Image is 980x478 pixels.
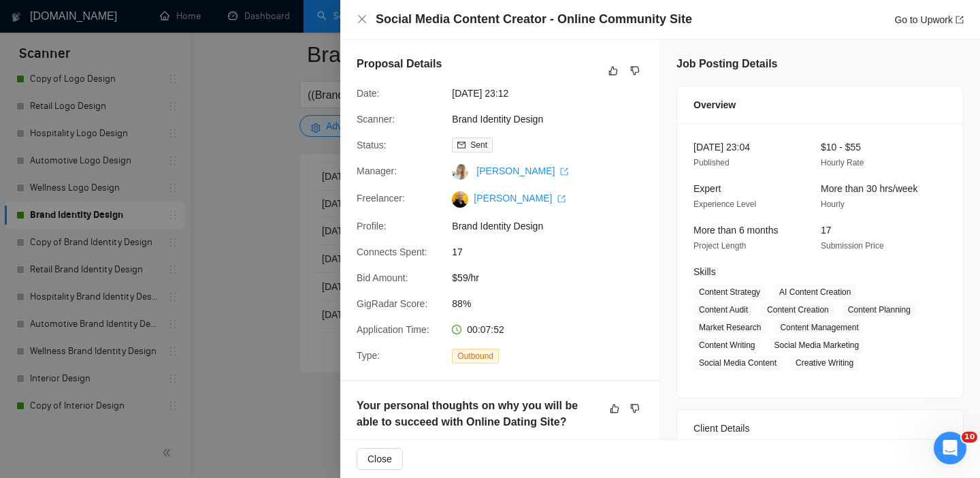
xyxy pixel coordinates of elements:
[452,112,656,127] span: Brand Identity Design
[467,324,504,335] span: 00:07:52
[693,285,766,300] span: Content Strategy
[606,400,623,417] button: like
[630,403,640,414] span: dislike
[452,191,468,208] img: c1OPu2xgpSycLZAzJTv4femfsj8knIsF7by61n_eEaape-s7Dwp3iKn42wou0qA-Oy
[762,302,834,317] span: Content Creation
[821,158,864,168] span: Hourly Rate
[790,355,859,370] span: Creative Writing
[627,63,643,79] button: dislike
[693,241,746,251] span: Project Length
[357,140,387,150] span: Status:
[357,221,387,232] span: Profile:
[630,65,640,76] span: dislike
[357,56,442,72] h5: Proposal Details
[357,246,427,257] span: Connects Spent:
[457,141,465,149] span: mail
[357,114,395,125] span: Scanner:
[693,225,779,236] span: More than 6 months
[843,302,916,317] span: Content Planning
[774,285,856,300] span: AI Content Creation
[452,296,656,311] span: 88%
[962,432,977,443] span: 10
[693,200,756,209] span: Experience Level
[452,270,656,285] span: $59/hr
[357,298,427,309] span: GigRadar Score:
[693,302,753,317] span: Content Audit
[955,16,964,24] span: export
[357,165,397,176] span: Manager:
[693,142,750,153] span: [DATE] 23:04
[676,56,777,72] h5: Job Posting Details
[367,451,392,466] span: Close
[693,410,947,447] div: Client Details
[452,325,461,334] span: clock-circle
[693,320,766,335] span: Market Research
[376,11,692,28] h4: Social Media Content Creator - Online Community Site
[357,14,367,25] button: Close
[693,183,721,194] span: Expert
[357,88,379,99] span: Date:
[452,244,656,259] span: 17
[894,14,964,25] a: Go to Upworkexport
[357,193,405,204] span: Freelancer:
[357,448,403,470] button: Close
[357,398,600,430] h5: Your personal thoughts on why you will be able to succeed with Online Dating Site?
[627,400,643,417] button: dislike
[476,165,568,176] a: [PERSON_NAME] export
[560,168,568,176] span: export
[452,349,499,364] span: Outbound
[605,63,621,79] button: like
[693,158,730,168] span: Published
[821,225,832,236] span: 17
[452,86,656,101] span: [DATE] 23:12
[608,65,618,76] span: like
[452,219,656,234] span: Brand Identity Design
[474,193,566,204] a: [PERSON_NAME] export
[693,355,782,370] span: Social Media Content
[821,241,884,251] span: Submission Price
[357,14,367,25] span: close
[821,142,861,153] span: $10 - $55
[821,200,845,209] span: Hourly
[693,338,760,353] span: Content Writing
[357,324,429,335] span: Application Time:
[693,97,736,112] span: Overview
[470,140,487,150] span: Sent
[768,338,864,353] span: Social Media Marketing
[934,432,966,464] iframe: Intercom live chat
[357,272,408,283] span: Bid Amount:
[693,266,716,277] span: Skills
[821,183,917,194] span: More than 30 hrs/week
[610,403,619,414] span: like
[357,350,380,361] span: Type:
[774,320,864,335] span: Content Management
[557,195,566,203] span: export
